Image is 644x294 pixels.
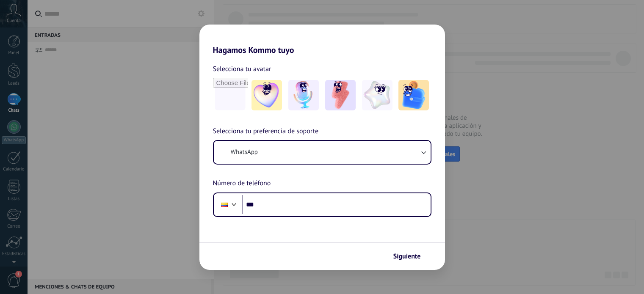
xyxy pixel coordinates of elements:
img: -2.jpeg [288,80,319,110]
div: Colombia: + 57 [216,196,232,214]
button: Siguiente [390,249,432,264]
img: -4.jpeg [362,80,392,110]
span: Siguiente [393,253,421,259]
h2: Hagamos Kommo tuyo [199,25,445,55]
img: -1.jpeg [252,80,282,110]
img: -3.jpeg [325,80,356,110]
span: Número de teléfono [213,178,271,189]
span: Selecciona tu avatar [213,63,271,74]
img: -5.jpeg [398,80,429,110]
span: WhatsApp [231,148,258,157]
span: Selecciona tu preferencia de soporte [213,126,319,137]
button: WhatsApp [214,141,431,164]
